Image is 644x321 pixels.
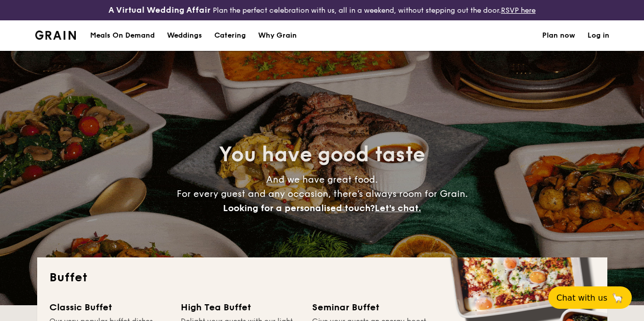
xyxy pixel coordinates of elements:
h4: A Virtual Wedding Affair [108,4,211,16]
span: You have good taste [219,142,425,167]
span: And we have great food. For every guest and any occasion, there’s always room for Grain. [177,174,468,214]
h1: Catering [214,20,246,51]
div: Why Grain [258,20,297,51]
div: Classic Buffet [49,300,169,314]
a: Log in [587,20,609,51]
div: Seminar Buffet [312,300,431,314]
a: Plan now [542,20,575,51]
a: Why Grain [252,20,303,51]
div: Meals On Demand [90,20,155,51]
a: Weddings [161,20,208,51]
a: RSVP here [501,6,536,15]
span: Chat with us [556,293,607,303]
a: Logotype [35,31,76,40]
div: High Tea Buffet [181,300,300,314]
div: Weddings [167,20,202,51]
span: Let's chat. [375,202,421,214]
h2: Buffet [49,270,595,286]
span: Looking for a personalised touch? [223,202,375,214]
img: Grain [35,31,76,40]
a: Catering [208,20,252,51]
span: 🦙 [611,292,624,304]
div: Plan the perfect celebration with us, all in a weekend, without stepping out the door. [107,4,537,16]
a: Meals On Demand [84,20,161,51]
button: Chat with us🦙 [548,286,632,309]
